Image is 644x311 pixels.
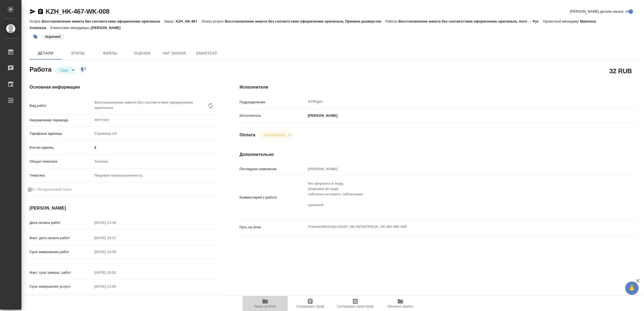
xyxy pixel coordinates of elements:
div: Сдан [56,67,76,74]
button: Сдан [58,68,70,72]
input: Пустое поле [92,234,139,242]
input: Пустое поле [92,219,139,226]
p: Проектный менеджер [543,19,580,23]
p: #срочно! [45,34,61,39]
p: Тарифные единицы [30,131,92,136]
span: Чат заказа [162,50,187,57]
input: Пустое поле [92,248,139,256]
p: Кол-во единиц [30,145,92,150]
div: Техника [92,157,218,166]
p: [PERSON_NAME] [306,113,338,118]
p: Последнее изменение [240,166,306,172]
span: Этапы [65,50,91,57]
button: Не оплачена [262,133,286,137]
div: Страница А4 [92,129,218,138]
p: Этапы услуги [201,19,225,23]
div: Пищевая промышленность [92,171,218,180]
p: KZH_HK-467 [176,19,201,23]
div: Сдан [259,131,292,138]
p: Путь на drive [240,225,306,230]
p: Подразделение [240,100,306,105]
span: Нотариальный заказ [37,187,71,192]
h4: Исполнители [240,84,638,90]
p: Вид работ [30,103,92,108]
span: Файлы [97,50,123,57]
span: [PERSON_NAME] детали заказа [570,9,623,14]
p: Комментарий к работе [240,195,306,200]
input: Пустое поле [306,165,605,173]
p: Факт. дата начала работ [30,235,92,241]
p: Восстановление макета без соответствия оформлению оригинала [42,19,164,23]
h2: 32 RUB [609,66,632,75]
span: 🙏 [627,283,636,294]
span: Папка на Drive [254,305,276,308]
textarea: /Clients/HK/Orders/KZH_HK-467/DTP/KZH_HK-467-WK-008 [306,222,605,231]
input: Пустое поле [92,283,139,290]
button: 🙏 [625,281,639,295]
button: Скопировать мини-бриф [333,296,378,311]
button: Обновить файлы [378,296,423,311]
button: Скопировать ссылку [37,8,44,15]
h2: Работа [30,64,52,74]
p: Общая тематика [30,159,92,164]
span: Скопировать мини-бриф [337,305,374,308]
input: Пустое поле [92,269,139,276]
span: срочно! [41,34,65,39]
textarea: без формата в ворд упаковки не надо таблички оставить табличками срочный [306,179,605,215]
h4: Дополнительно [240,151,638,158]
p: Исполнитель [240,113,306,118]
h4: Основная информация [30,84,218,90]
p: Услуга [30,19,42,23]
button: Скопировать бриф [288,296,333,311]
span: Скопировать бриф [296,305,324,308]
p: Клиентские менеджеры [50,26,91,30]
h4: Оплата [240,132,255,138]
button: Добавить тэг [30,31,41,43]
button: Скопировать ссылку для ЯМессенджера [30,8,36,15]
p: [PERSON_NAME] [91,26,125,30]
p: Тематика [30,173,92,178]
span: Обновить файлы [387,305,414,308]
p: Срок завершения услуги [30,284,92,289]
p: Направление перевода [30,118,92,123]
a: KZH_HK-467-WK-008 [46,8,109,15]
p: Работа [385,19,398,23]
p: Заказ: [164,19,175,23]
p: Дата начала работ [30,220,92,225]
p: Факт. срок заверш. работ [30,270,92,275]
h4: [PERSON_NAME] [30,205,218,211]
p: Восстановление макета без соответствия оформлению оригинала, Приемка разверстки [225,19,385,23]
p: Срок завершения работ [30,249,92,255]
input: ✎ Введи что-нибудь [92,144,218,151]
button: Папка на Drive [243,296,288,311]
span: SmartCat [194,50,219,57]
span: Детали [33,50,58,57]
span: Оценки [129,50,155,57]
p: Восстановление макета без соответствия оформлению оригинала, Англ → Рус [398,19,543,23]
